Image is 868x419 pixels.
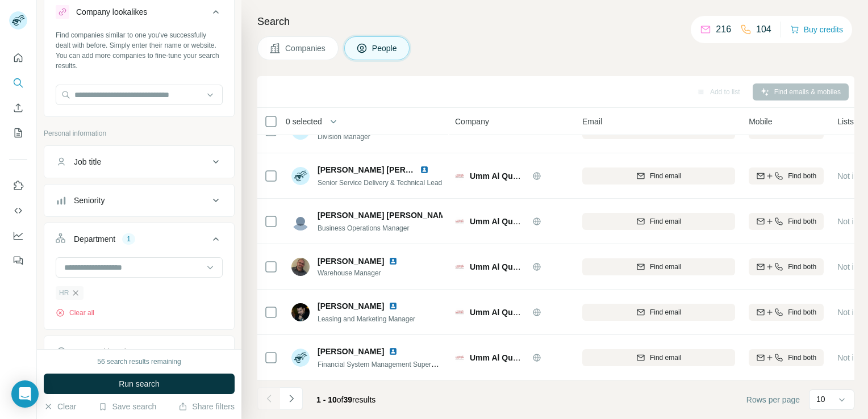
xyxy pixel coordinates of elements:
button: Job title [44,148,234,175]
img: Logo of Umm Al Quwain Smart Government [455,217,464,226]
span: [PERSON_NAME] [318,346,384,357]
button: Clear all [56,308,94,318]
button: Find email [582,349,735,366]
span: Find both [788,171,816,181]
span: [PERSON_NAME] [PERSON_NAME] [318,165,453,174]
span: Financial System Management Supervisor [318,359,445,368]
button: Find email [582,258,735,275]
span: Umm Al Quwain Smart Government [470,171,604,181]
button: Use Surfe on LinkedIn [9,175,27,196]
p: 10 [816,393,825,405]
span: Find both [788,353,816,363]
span: Run search [119,378,160,389]
button: Dashboard [9,225,27,246]
span: Email [582,116,602,127]
button: My lists [9,123,27,143]
span: Find email [650,262,681,272]
button: Feedback [9,250,27,271]
span: Umm Al Quwain Smart Government [470,308,604,317]
img: LinkedIn logo [389,301,398,311]
button: Find email [582,304,735,321]
img: LinkedIn logo [389,347,398,356]
button: Personal location [44,338,234,366]
button: Department1 [44,225,234,257]
span: Find both [788,307,816,317]
span: Find both [788,216,816,227]
div: Open Intercom Messenger [11,380,39,408]
button: Find email [582,213,735,230]
span: 1 - 10 [316,395,337,404]
div: Department [74,233,115,245]
span: Find email [650,216,681,227]
img: Avatar [291,349,310,367]
span: Company [455,116,489,127]
span: results [316,395,375,404]
button: Share filters [178,401,235,412]
button: Search [9,73,27,93]
img: Logo of Umm Al Quwain Smart Government [455,353,464,362]
button: Run search [44,374,235,394]
div: 1 [122,234,135,244]
button: Buy credits [790,22,843,37]
span: Find email [650,171,681,181]
button: Find both [749,258,824,275]
span: Umm Al Quwain Smart Government [470,217,604,226]
button: Use Surfe API [9,200,27,221]
img: Logo of Umm Al Quwain Smart Government [455,262,464,271]
button: Enrich CSV [9,98,27,118]
button: Quick start [9,48,27,68]
button: Find both [749,349,824,366]
span: of [337,395,344,404]
div: Seniority [74,195,105,206]
div: Find companies similar to one you've successfully dealt with before. Simply enter their name or w... [56,30,223,71]
span: People [372,43,398,54]
span: Senior Service Delivery & Technical Lead [318,179,442,187]
button: Seniority [44,187,234,214]
div: 56 search results remaining [97,357,181,367]
img: Logo of Umm Al Quwain Smart Government [455,171,464,181]
span: Lists [837,116,854,127]
span: Business Operations Manager [318,224,409,232]
span: HR [59,288,69,298]
button: Find both [749,213,824,230]
span: Find email [650,353,681,363]
div: Company lookalikes [76,6,147,18]
p: Personal information [44,128,235,139]
span: [PERSON_NAME] [318,300,384,312]
img: Avatar [291,258,310,276]
span: Find both [788,262,816,272]
p: 216 [716,23,731,36]
img: Avatar [291,167,310,185]
span: Rows per page [746,394,800,405]
button: Find email [582,167,735,185]
img: Avatar [291,303,310,321]
span: Warehouse Manager [318,268,411,278]
div: Job title [74,156,101,167]
img: Logo of Umm Al Quwain Smart Government [455,308,464,317]
button: Navigate to next page [280,387,303,410]
button: Find both [749,304,824,321]
span: Leasing and Marketing Manager [318,315,415,323]
span: 0 selected [286,116,322,127]
img: LinkedIn logo [389,257,398,266]
span: Mobile [749,116,772,127]
span: Companies [285,43,327,54]
span: Find email [650,307,681,317]
span: Umm Al Quwain Smart Government [470,353,604,362]
span: [PERSON_NAME] [318,255,384,267]
p: 104 [756,23,771,36]
button: Find both [749,167,824,185]
span: Division Manager [318,132,411,142]
img: LinkedIn logo [420,165,429,174]
span: Umm Al Quwain Smart Government [470,262,604,271]
img: Avatar [291,212,310,231]
span: 39 [344,395,353,404]
button: Save search [98,401,156,412]
div: Personal location [74,346,135,358]
span: [PERSON_NAME] [PERSON_NAME] [318,209,453,221]
h4: Search [257,14,854,30]
button: Clear [44,401,76,412]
